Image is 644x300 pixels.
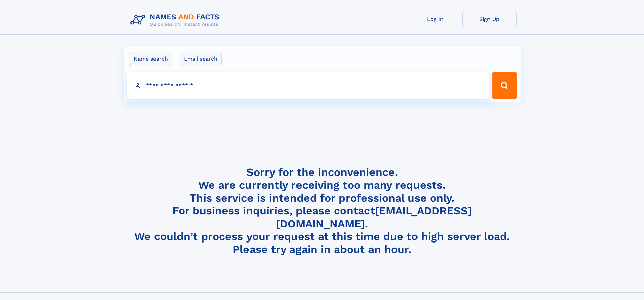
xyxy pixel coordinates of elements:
[128,11,225,29] img: Logo Names and Facts
[492,72,517,99] button: Search Button
[127,72,489,99] input: search input
[128,166,517,256] h4: Sorry for the inconvenience. We are currently receiving too many requests. This service is intend...
[462,11,517,27] a: Sign Up
[129,52,172,66] label: Name search
[408,11,462,27] a: Log In
[180,52,222,66] label: Email search
[276,204,472,230] a: [EMAIL_ADDRESS][DOMAIN_NAME]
